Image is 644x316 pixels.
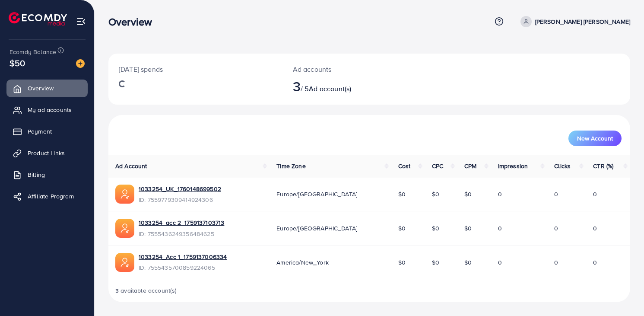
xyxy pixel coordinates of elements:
span: 0 [554,224,558,233]
span: ID: 7555436249356484625 [139,230,224,238]
span: Impression [498,162,528,170]
span: ID: 7559779309414924306 [139,195,221,204]
span: CPC [432,162,443,170]
button: New Account [568,131,622,146]
span: My ad accounts [28,105,72,114]
a: [PERSON_NAME] [PERSON_NAME] [517,16,630,27]
span: Billing [28,170,45,179]
img: ic-ads-acc.e4c84228.svg [115,253,134,272]
a: 1033254_Acc 1_1759137006334 [139,252,227,261]
span: 0 [554,258,558,267]
span: $0 [464,224,472,233]
span: Payment [28,127,52,136]
span: 3 available account(s) [115,286,177,295]
span: $0 [432,258,439,267]
span: 0 [498,258,502,267]
span: $0 [398,224,406,233]
span: Cost [398,162,411,170]
span: 0 [593,190,597,198]
span: Overview [28,84,54,93]
a: Product Links [6,144,88,162]
span: America/New_York [276,258,329,267]
a: Affiliate Program [6,188,88,205]
img: ic-ads-acc.e4c84228.svg [115,185,134,204]
span: Europe/[GEOGRAPHIC_DATA] [276,190,357,198]
img: menu [76,16,86,26]
span: $50 [10,57,25,69]
span: $0 [432,224,439,233]
span: Product Links [28,149,65,157]
span: Ad Account [115,162,147,170]
span: 3 [293,76,301,96]
img: image [76,59,85,68]
span: $0 [432,190,439,198]
a: Billing [6,166,88,183]
img: logo [9,12,67,26]
span: New Account [577,135,613,141]
span: Ecomdy Balance [10,48,56,56]
span: 0 [593,224,597,233]
img: ic-ads-acc.e4c84228.svg [115,219,134,238]
a: My ad accounts [6,101,88,118]
p: [DATE] spends [119,64,272,74]
span: Affiliate Program [28,192,74,201]
span: Ad account(s) [309,84,351,93]
a: Payment [6,123,88,140]
span: 0 [498,190,502,198]
span: $0 [464,258,472,267]
span: Europe/[GEOGRAPHIC_DATA] [276,224,357,233]
span: 0 [554,190,558,198]
span: ID: 7555435700859224065 [139,263,227,272]
a: 1033254_acc 2_1759137103713 [139,218,224,227]
span: 0 [498,224,502,233]
span: 0 [593,258,597,267]
p: [PERSON_NAME] [PERSON_NAME] [535,16,630,27]
span: $0 [398,258,406,267]
span: CTR (%) [593,162,613,170]
span: $0 [464,190,472,198]
h2: / 5 [293,78,403,94]
span: Clicks [554,162,571,170]
a: 1033254_UK_1760148699502 [139,185,221,193]
a: Overview [6,80,88,97]
span: $0 [398,190,406,198]
p: Ad accounts [293,64,403,74]
span: CPM [464,162,476,170]
h3: Overview [108,16,159,28]
span: Time Zone [276,162,305,170]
